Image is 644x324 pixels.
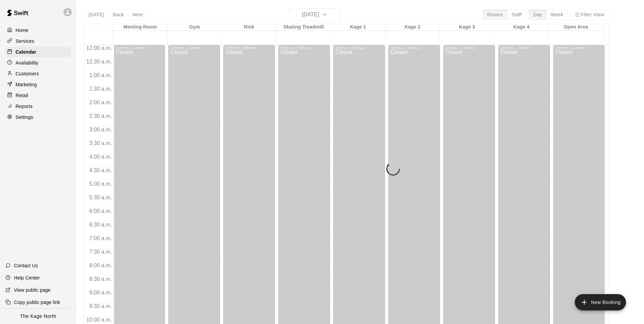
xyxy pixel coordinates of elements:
div: 12:00 a.m. – 2:00 p.m. [390,46,438,50]
p: View public page [14,287,51,293]
span: 9:00 a.m. [88,290,114,295]
a: Services [5,36,71,46]
div: 12:00 a.m. – 2:00 p.m. [170,46,218,50]
div: 12:00 a.m. – 2:00 p.m. [280,46,328,50]
p: Home [16,27,29,34]
div: 12:00 a.m. – 2:00 p.m. [555,46,603,50]
a: Reports [5,101,71,111]
p: Reports [16,103,33,110]
span: 6:30 a.m. [88,222,114,228]
p: Help Center [14,274,40,281]
button: add [575,294,626,310]
div: Rink [222,24,276,31]
div: Meeting Room [113,24,167,31]
p: Retail [16,92,28,99]
p: The Kage North [20,313,56,320]
a: Retail [5,90,71,101]
div: Kage 1 [331,24,385,31]
div: 12:00 a.m. – 2:00 p.m. [335,46,383,50]
span: 5:30 a.m. [88,195,114,200]
span: 2:00 a.m. [88,100,114,105]
span: 3:00 a.m. [88,127,114,132]
span: 3:30 a.m. [88,140,114,146]
span: 10:00 a.m. [85,317,114,323]
p: Settings [16,114,33,121]
p: Contact Us [14,262,38,269]
span: 6:00 a.m. [88,208,114,214]
span: 12:00 a.m. [85,45,114,51]
span: 8:30 a.m. [88,276,114,282]
span: 4:30 a.m. [88,167,114,173]
a: Calendar [5,47,71,57]
span: 4:00 a.m. [88,154,114,160]
a: Marketing [5,79,71,90]
p: Customers [16,70,39,77]
div: Gym [167,24,222,31]
p: Services [16,38,34,44]
span: 12:30 a.m. [85,59,114,65]
span: 7:30 a.m. [88,249,114,255]
p: Calendar [16,49,36,55]
span: 1:00 a.m. [88,72,114,78]
span: 8:00 a.m. [88,263,114,268]
div: Open Area [549,24,603,31]
span: 1:30 a.m. [88,86,114,92]
div: Kage 2 [385,24,440,31]
div: 12:00 a.m. – 2:00 p.m. [500,46,548,50]
span: 9:30 a.m. [88,303,114,309]
a: Settings [5,112,71,122]
p: Marketing [16,81,37,88]
div: Kage 3 [440,24,494,31]
div: Skating Treadmill [276,24,331,31]
a: Availability [5,58,71,68]
div: 12:00 a.m. – 2:00 p.m. [445,46,493,50]
a: Customers [5,69,71,79]
span: 5:00 a.m. [88,181,114,187]
div: 12:00 a.m. – 2:00 p.m. [116,46,163,50]
span: 2:30 a.m. [88,113,114,119]
span: 7:00 a.m. [88,235,114,241]
a: Home [5,25,71,35]
div: 12:00 a.m. – 2:00 p.m. [225,46,273,50]
p: Availability [16,59,39,66]
div: Kage 4 [494,24,549,31]
p: Copy public page link [14,299,60,306]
